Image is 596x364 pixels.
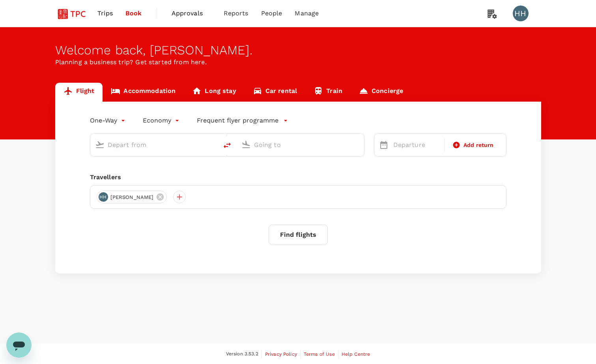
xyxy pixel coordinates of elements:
[106,193,159,201] span: [PERSON_NAME]
[197,116,288,125] button: Frequent flyer programme
[184,83,244,102] a: Long stay
[463,141,494,149] span: Add return
[351,83,411,102] a: Concierge
[342,350,370,358] a: Help Centre
[224,9,248,18] span: Reports
[108,139,201,151] input: Depart from
[245,83,306,102] a: Car rental
[143,114,181,127] div: Economy
[99,192,108,202] div: HH
[304,351,335,357] span: Terms of Use
[218,136,237,155] button: delete
[103,83,184,102] a: Accommodation
[6,332,32,358] iframe: Button to launch messaging window
[55,58,541,67] p: Planning a business trip? Get started from here.
[254,139,348,151] input: Going to
[212,144,214,145] button: Open
[172,9,211,18] span: Approvals
[226,350,258,358] span: Version 3.53.2
[90,173,506,182] div: Travellers
[55,43,541,58] div: Welcome back , [PERSON_NAME] .
[97,9,113,18] span: Trips
[304,350,335,358] a: Terms of Use
[261,9,282,18] span: People
[265,351,297,357] span: Privacy Policy
[97,191,167,203] div: HH[PERSON_NAME]
[342,351,370,357] span: Help Centre
[55,5,92,22] img: Tsao Pao Chee Group Pte Ltd
[265,350,297,358] a: Privacy Policy
[197,116,278,125] p: Frequent flyer programme
[305,83,351,102] a: Train
[90,114,127,127] div: One-Way
[125,9,142,18] span: Book
[295,9,319,18] span: Manage
[359,144,360,145] button: Open
[513,6,529,21] div: HH
[269,225,328,245] button: Find flights
[393,140,440,150] p: Departure
[55,83,103,102] a: Flight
